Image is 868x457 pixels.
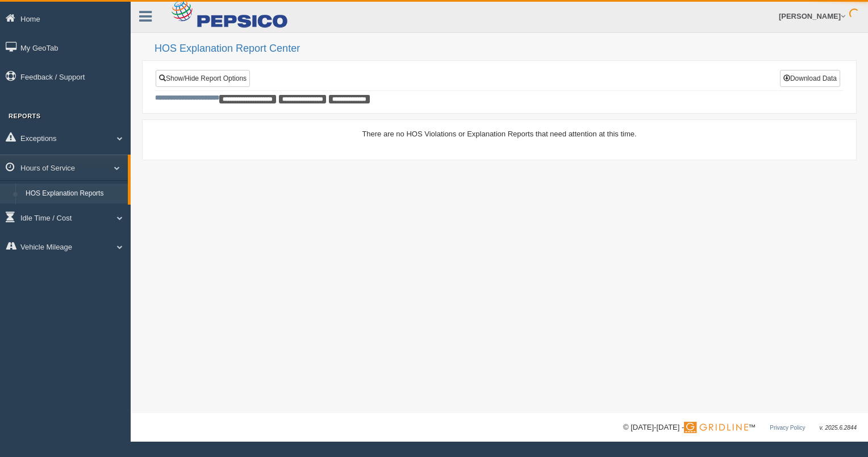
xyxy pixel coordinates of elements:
a: HOS Explanation Reports [20,184,128,204]
div: There are no HOS Violations or Explanation Reports that need attention at this time. [155,128,844,139]
div: © [DATE]-[DATE] - ™ [623,422,857,434]
img: Gridline [684,422,748,433]
a: HOS Violation Audit Reports [20,203,128,224]
span: v. 2025.6.2844 [820,425,857,431]
button: Download Data [780,70,840,87]
h2: HOS Explanation Report Center [155,43,857,55]
a: Privacy Policy [770,425,805,431]
a: Show/Hide Report Options [156,70,250,87]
